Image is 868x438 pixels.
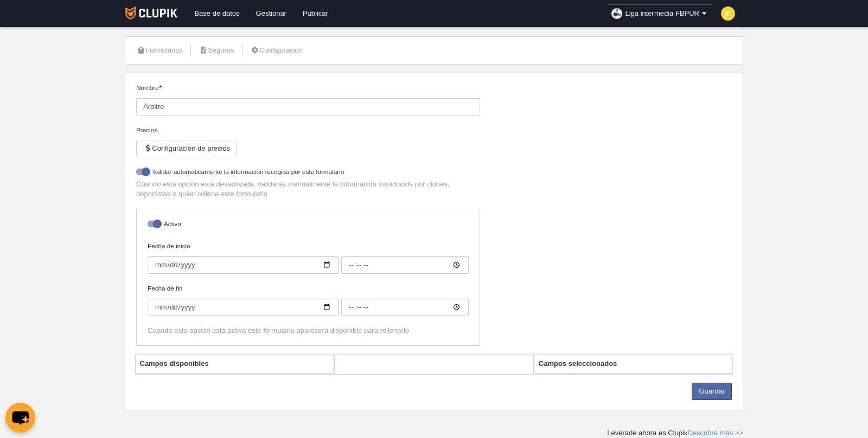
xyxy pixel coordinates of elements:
img: Oan2e1YmCqAm.30x30.jpg [611,8,622,19]
label: Nombre [136,83,480,115]
button: Configuración de precios [136,140,237,157]
i: Obligatorio [159,85,162,88]
a: Configuración [245,42,309,59]
div: Precios [136,125,480,135]
div: Leverade ahora es Clupik [607,428,743,438]
a: Seguros [193,42,240,59]
label: Fecha de inicio [148,241,469,274]
input: Nombre [136,98,480,115]
label: Activo [148,219,469,231]
th: Campos disponibles [136,355,334,373]
button: chat-button [5,403,35,433]
label: Fecha de fin [148,284,469,316]
a: Formularios [131,42,189,59]
input: Fecha de inicio [148,256,339,274]
a: Liga intermedia FBPUR [607,4,713,23]
input: Fecha de fin [148,299,339,316]
button: Guardar [692,383,732,400]
span: Liga intermedia FBPUR [625,8,699,19]
img: Clupik [125,7,178,20]
input: Fecha de inicio [341,256,469,274]
div: Cuando esta opción está activa este formulario aparecerá disponible para rellenarlo [148,326,469,336]
label: Validar automáticamente la información recogida por este formulario [136,167,480,179]
a: Descubre más >> [687,429,743,437]
th: Campos seleccionados [534,355,733,373]
img: c2l6ZT0zMHgzMCZmcz05JnRleHQ9SkMmYmc9ZmRkODM1.png [721,7,735,21]
p: Cuando esta opción está desactivada, validarás manualmente la información introducida por clubes,... [136,179,480,199]
input: Fecha de fin [341,299,469,316]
